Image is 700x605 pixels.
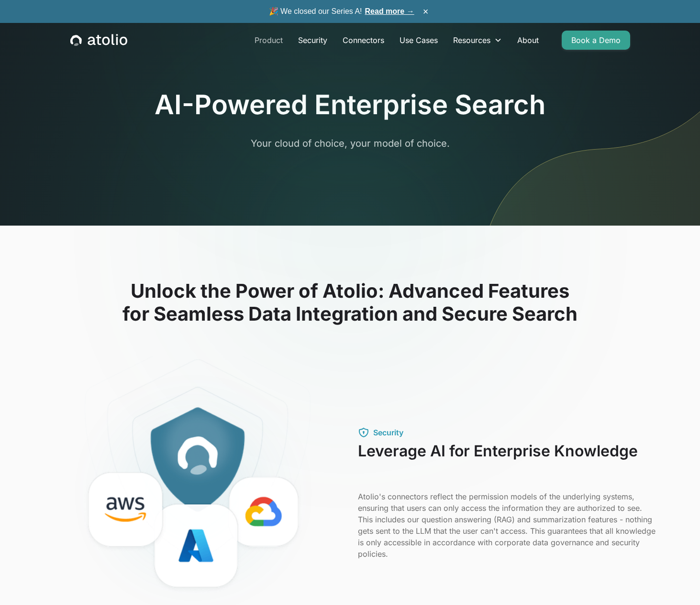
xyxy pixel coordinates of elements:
[392,31,445,50] a: Use Cases
[476,4,700,226] img: line
[652,559,700,605] iframe: Chat Widget
[155,89,545,121] h1: AI-Powered Enterprise Search
[247,31,290,50] a: Product
[290,31,335,50] a: Security
[373,427,403,438] div: Security
[269,6,414,17] span: 🎉 We closed our Series A!
[420,6,432,17] button: ×
[510,31,546,50] a: About
[70,34,127,46] a: home
[562,31,630,50] a: Book a Demo
[335,31,392,50] a: Connectors
[445,31,510,50] div: Resources
[358,442,656,479] h3: Leverage AI for Enterprise Knowledge
[453,34,490,46] div: Resources
[358,491,656,560] p: Atolio's connectors reflect the permission models of the underlying systems, ensuring that users ...
[44,280,656,325] h2: Unlock the Power of Atolio: Advanced Features for Seamless Data Integration and Secure Search
[167,136,534,151] p: Your cloud of choice, your model of choice.
[365,7,414,15] a: Read more →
